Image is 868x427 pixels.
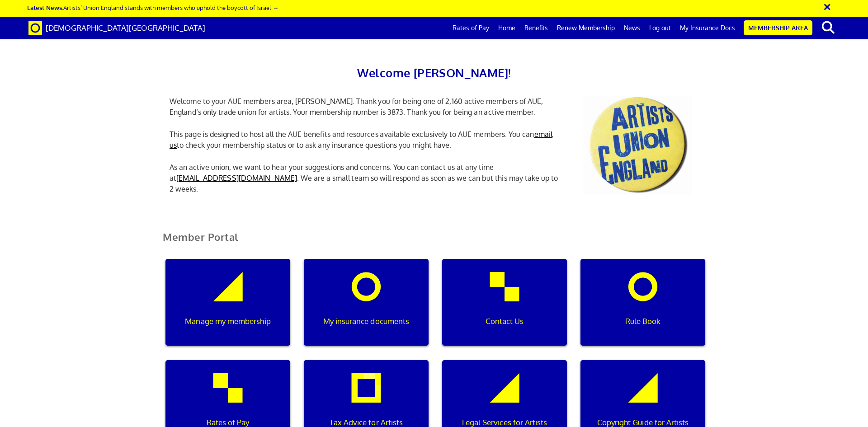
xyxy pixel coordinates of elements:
[156,231,712,253] h2: Member Portal
[27,4,63,11] strong: Latest News:
[619,17,645,39] a: News
[814,18,842,37] button: search
[435,259,574,360] a: Contact Us
[448,315,561,327] p: Contact Us
[22,17,212,39] a: Brand [DEMOGRAPHIC_DATA][GEOGRAPHIC_DATA]
[176,174,297,183] a: [EMAIL_ADDRESS][DOMAIN_NAME]
[520,17,552,39] a: Benefits
[675,17,740,39] a: My Insurance Docs
[163,96,570,117] p: Welcome to your AUE members area, [PERSON_NAME]. Thank you for being one of 2,160 active members ...
[163,63,705,82] h2: Welcome [PERSON_NAME]!
[310,315,422,327] p: My insurance documents
[297,259,435,360] a: My insurance documents
[46,23,205,33] span: [DEMOGRAPHIC_DATA][GEOGRAPHIC_DATA]
[552,17,619,39] a: Renew Membership
[587,315,699,327] p: Rule Book
[159,259,297,360] a: Manage my membership
[744,20,812,35] a: Membership Area
[163,129,570,150] p: This page is designed to host all the AUE benefits and resources available exclusively to AUE mem...
[448,17,494,39] a: Rates of Pay
[574,259,712,360] a: Rule Book
[172,315,284,327] p: Manage my membership
[27,4,278,11] a: Latest News:Artists’ Union England stands with members who uphold the boycott of Israel →
[494,17,520,39] a: Home
[645,17,675,39] a: Log out
[163,162,570,194] p: As an active union, we want to hear your suggestions and concerns. You can contact us at any time...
